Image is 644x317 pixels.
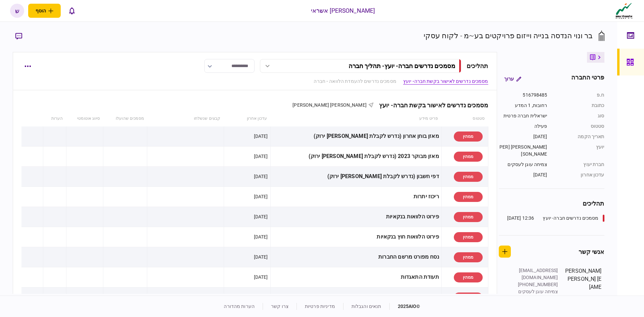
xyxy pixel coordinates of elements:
div: ממתין [454,172,483,182]
div: ממתין [454,232,483,242]
div: [DATE] [499,171,547,178]
button: פתח תפריט להוספת לקוח [28,4,61,18]
div: [DATE] [254,233,268,240]
div: פרטי החברה [571,73,604,85]
th: מסמכים שהועלו [103,111,147,126]
th: קבצים שנשלחו [147,111,224,126]
th: פריט מידע [270,111,441,126]
div: מאזן מבוקר 2023 (נדרש לקבלת [PERSON_NAME] ירוק) [273,149,439,164]
button: ש [10,4,24,18]
div: [DATE] [499,133,547,140]
div: ממתין [454,252,483,262]
button: פתח רשימת התראות [65,4,79,18]
div: פירוט הלוואות בנקאיות [273,209,439,224]
a: מסמכים נדרשים חברה- יועץ12:36 [DATE] [507,215,604,222]
div: סטטוס [554,123,604,130]
div: ממתין [454,293,483,303]
a: מסמכים נדרשים לאישור בקשת חברה- יועץ [403,78,488,85]
div: ממתין [454,272,483,282]
div: תהליכים [499,199,604,208]
div: [DATE] [254,153,268,160]
div: צמיחה עוגן לעסקים [499,161,547,168]
div: מסמכים נדרשים חברה- יועץ - תהליך חברה [348,62,455,69]
div: [DATE] [254,193,268,200]
div: © 2025 AIO [389,303,420,310]
div: עדכון אחרון [554,171,604,178]
div: פעילה [499,123,547,130]
div: דו"ח מע"מ (ESNA) [273,290,439,305]
div: מאזן בוחן אחרון (נדרש לקבלת [PERSON_NAME] ירוק) [273,129,439,144]
div: בר ונוי הנדסה בנייה וייזום פרויקטים בע~מ - לקוח עסקי [424,30,593,41]
div: כתובת [554,102,604,109]
div: [DATE] [254,133,268,140]
div: פירוט הלוואות חוץ בנקאיות [273,229,439,245]
div: אנשי קשר [579,247,604,256]
th: עדכון אחרון [224,111,270,126]
div: 12:36 [DATE] [507,215,534,222]
div: [DATE] [254,213,268,220]
th: סיווג אוטומטי [66,111,103,126]
div: ממתין [454,152,483,162]
div: תעודת התאגדות [273,270,439,285]
div: [PHONE_NUMBER] [515,281,558,288]
div: ריכוז יתרות [273,189,439,204]
div: מסמכים נדרשים חברה- יועץ [543,215,598,222]
div: נסח מפורט מרשם החברות [273,250,439,265]
button: ערוך [499,73,527,85]
div: דפי חשבון (נדרש לקבלת [PERSON_NAME] ירוק) [273,169,439,184]
th: הערות [43,111,66,126]
div: רחובות, 1 המדע [499,102,547,109]
div: מסמכים נדרשים לאישור בקשת חברה- יועץ [374,102,488,109]
a: צרו קשר [271,304,288,309]
div: [DATE] [254,274,268,280]
div: 516798485 [499,92,547,99]
div: [EMAIL_ADDRESS][DOMAIN_NAME] [515,267,558,281]
div: [DATE] [254,254,268,260]
div: ישראלית חברה פרטית [499,112,547,119]
a: תנאים והגבלות [352,304,381,309]
div: ממתין [454,192,483,202]
div: [PERSON_NAME] [PERSON_NAME] [499,144,547,158]
div: ממתין [454,212,483,222]
div: חברת יעוץ [554,161,604,168]
div: צמיחה עוגן לעסקים [515,288,558,295]
div: יועץ [554,144,604,158]
a: מדיניות פרטיות [305,304,335,309]
img: client company logo [614,2,634,19]
div: סוג [554,112,604,119]
div: תאריך הקמה [554,133,604,140]
a: הערות מהדורה [224,304,255,309]
button: מסמכים נדרשים חברה- יועץ- תהליך חברה [260,59,461,73]
a: מסמכים נדרשים להעמדת הלוואה - חברה [314,78,396,85]
div: תהליכים [467,61,488,70]
div: [PERSON_NAME] אשראי [311,6,375,15]
div: [DATE] [254,173,268,180]
span: [PERSON_NAME] [PERSON_NAME] [292,102,367,108]
div: [PERSON_NAME] [PERSON_NAME] [565,267,602,309]
div: ח.פ [554,92,604,99]
div: ממתין [454,131,483,142]
th: סטטוס [441,111,488,126]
